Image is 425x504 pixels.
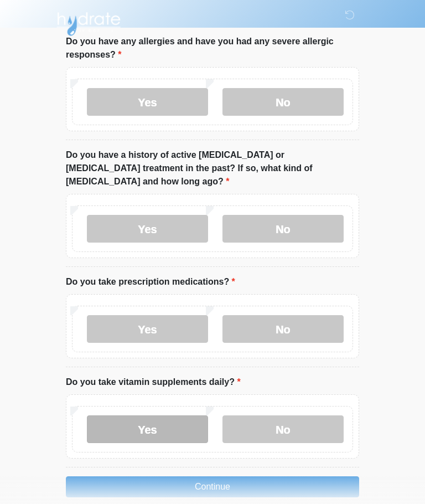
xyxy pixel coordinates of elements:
label: No [222,315,344,343]
label: No [222,415,344,443]
button: Continue [66,476,359,497]
label: Yes [87,315,208,343]
label: Do you have a history of active [MEDICAL_DATA] or [MEDICAL_DATA] treatment in the past? If so, wh... [66,148,359,188]
label: Do you have any allergies and have you had any severe allergic responses? [66,35,359,61]
img: Hydrate IV Bar - Arcadia Logo [55,8,122,37]
label: Yes [87,215,208,243]
label: Do you take prescription medications? [66,275,235,289]
label: No [222,88,344,116]
label: Do you take vitamin supplements daily? [66,376,241,389]
label: Yes [87,88,208,116]
label: No [222,215,344,243]
label: Yes [87,415,208,443]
